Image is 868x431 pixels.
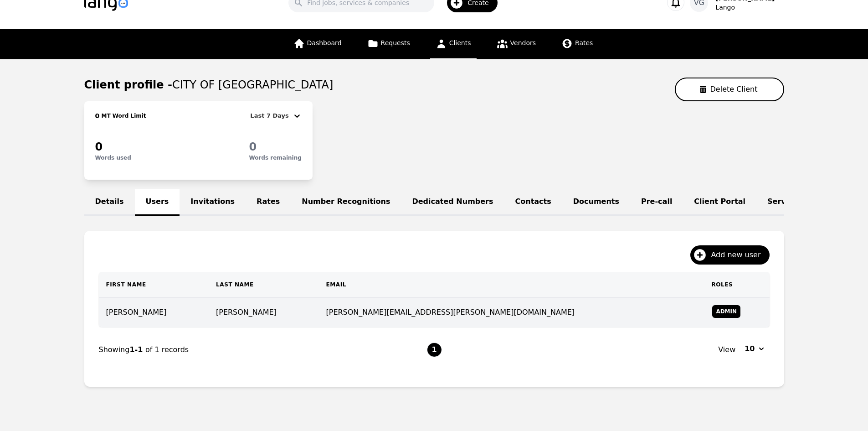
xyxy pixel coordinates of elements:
a: Rates [246,189,291,216]
th: First Name [99,272,209,298]
span: CITY OF [GEOGRAPHIC_DATA] [172,78,333,91]
span: 1-1 [129,345,145,354]
a: Vendors [491,29,541,59]
div: Last 7 Days [250,110,292,121]
th: Email [319,272,704,298]
span: Add new user [711,249,767,260]
button: Delete Client [675,78,784,101]
td: [PERSON_NAME] [99,298,209,327]
a: Pre-call [630,189,683,216]
span: Rates [575,39,593,47]
th: Last Name [209,272,319,298]
a: Invitations [180,189,246,216]
a: Documents [562,189,630,216]
th: Roles [704,272,769,298]
td: [PERSON_NAME][EMAIL_ADDRESS][PERSON_NAME][DOMAIN_NAME] [319,298,704,327]
span: View [718,344,735,355]
span: 0 [95,140,103,153]
span: 0 [95,112,100,119]
a: Requests [362,29,416,59]
a: Client Portal [683,189,756,216]
div: Lango [715,3,784,12]
a: Dedicated Numbers [401,189,504,216]
a: Dashboard [288,29,347,59]
a: Clients [430,29,477,59]
span: Dashboard [307,39,342,47]
a: Service Lines [756,189,833,216]
a: Rates [556,29,598,59]
a: Details [84,189,135,216]
span: Requests [381,39,410,47]
span: Admin [712,305,740,318]
button: 10 [739,342,769,356]
a: Number Recognitions [291,189,401,216]
span: 0 [249,140,257,153]
h1: Client profile - [84,78,334,92]
h2: MT Word Limit [99,112,146,119]
p: Words used [95,154,131,161]
div: Showing of 1 records [99,344,427,355]
span: Vendors [510,39,536,47]
button: Add new user [690,245,769,265]
span: 10 [745,343,755,354]
td: [PERSON_NAME] [209,298,319,327]
span: Clients [449,39,471,47]
a: Contacts [504,189,562,216]
nav: Page navigation [99,327,770,372]
p: Words remaining [249,154,301,161]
